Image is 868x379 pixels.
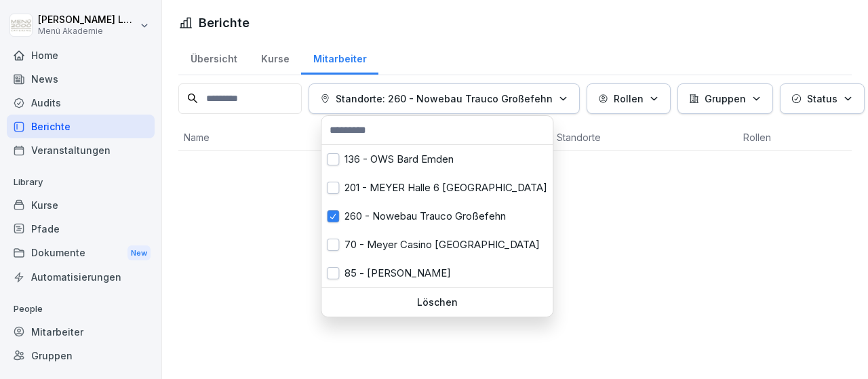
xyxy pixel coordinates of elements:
div: 136 - OWS Bard Emden [321,145,553,174]
div: 70 - Meyer Casino [GEOGRAPHIC_DATA] [321,231,553,259]
p: Gruppen [705,92,746,106]
p: Löschen [327,296,547,308]
div: 260 - Nowebau Trauco Großefehn [321,202,553,231]
p: Standorte: 260 - Nowebau Trauco Großefehn [336,92,553,106]
p: Rollen [614,92,644,106]
div: 201 - MEYER Halle 6 [GEOGRAPHIC_DATA] [321,174,553,202]
p: Status [807,92,837,106]
div: 85 - [PERSON_NAME] [321,259,553,287]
